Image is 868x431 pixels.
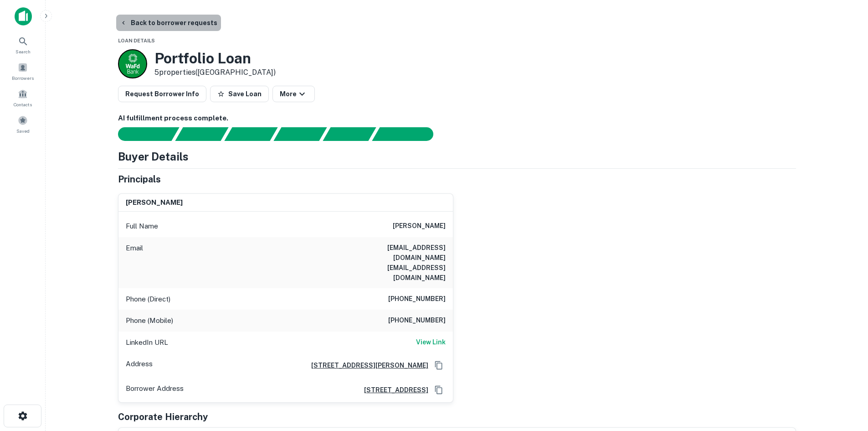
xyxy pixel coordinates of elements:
div: Sending borrower request to AI... [107,127,175,141]
h3: Portfolio Loan [154,50,276,67]
a: View Link [416,337,446,348]
a: Borrowers [3,59,43,83]
p: Phone (Direct) [126,294,170,305]
p: LinkedIn URL [126,337,168,348]
iframe: Chat Widget [822,358,868,402]
p: Address [126,358,153,372]
div: Your request is received and processing... [175,127,228,141]
div: Documents found, AI parsing details... [224,127,277,141]
p: Borrower Address [126,383,184,397]
button: Save Loan [210,86,269,102]
button: Copy Address [432,383,446,397]
p: Email [126,243,143,283]
span: Contacts [14,101,32,108]
p: 5 properties ([GEOGRAPHIC_DATA]) [154,67,276,78]
a: Saved [3,112,43,136]
button: More [272,86,315,102]
h6: AI fulfillment process complete. [118,113,796,124]
h6: View Link [416,337,446,347]
button: Request Borrower Info [118,86,206,102]
div: Principals found, AI now looking for contact information... [273,127,327,141]
button: Back to borrower requests [116,15,221,31]
span: Loan Details [118,38,155,43]
button: Copy Address [432,358,446,372]
span: Search [15,48,31,55]
span: Saved [16,127,30,135]
h4: Buyer Details [118,148,189,165]
p: Full Name [126,221,158,232]
h5: Corporate Hierarchy [118,410,208,424]
h6: [EMAIL_ADDRESS][DOMAIN_NAME] [EMAIL_ADDRESS][DOMAIN_NAME] [336,243,446,283]
h6: [PHONE_NUMBER] [388,294,446,305]
p: Phone (Mobile) [126,315,173,326]
h6: [PERSON_NAME] [126,197,183,208]
h5: Principals [118,172,161,186]
div: Principals found, still searching for contact information. This may take time... [323,127,376,141]
a: Search [3,32,43,57]
a: Contacts [3,85,43,110]
img: capitalize-icon.png [15,7,32,26]
h6: [PHONE_NUMBER] [388,315,446,326]
a: [STREET_ADDRESS] [357,385,428,395]
a: [STREET_ADDRESS][PERSON_NAME] [304,360,428,370]
span: Borrowers [12,74,34,82]
h6: [PERSON_NAME] [393,221,446,232]
div: AI fulfillment process complete. [372,127,444,141]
